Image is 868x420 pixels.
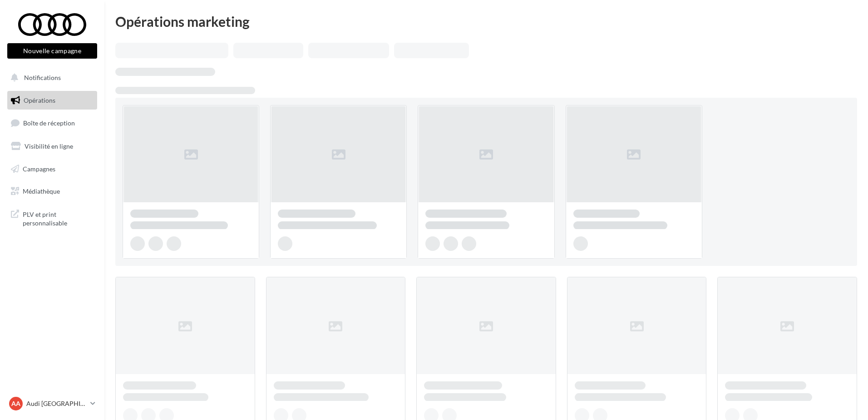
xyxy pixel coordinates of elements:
span: Notifications [24,74,61,81]
a: Boîte de réception [5,113,99,133]
span: Opérations [24,96,55,104]
a: Campagnes [5,160,99,179]
span: Médiathèque [23,187,60,195]
a: PLV et print personnalisable [5,205,99,231]
span: Boîte de réception [23,119,75,127]
div: Opérations marketing [115,15,857,28]
span: Visibilité en ligne [25,142,73,150]
span: PLV et print personnalisable [23,208,94,228]
span: AA [11,399,20,408]
a: Visibilité en ligne [5,137,99,156]
a: Médiathèque [5,182,99,201]
p: Audi [GEOGRAPHIC_DATA] [26,399,87,408]
a: AA Audi [GEOGRAPHIC_DATA] [7,395,97,412]
button: Nouvelle campagne [7,43,97,59]
button: Notifications [5,68,95,87]
span: Campagnes [23,165,55,172]
a: Opérations [5,91,99,110]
